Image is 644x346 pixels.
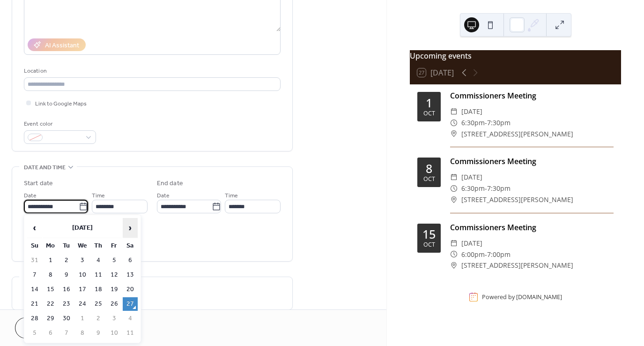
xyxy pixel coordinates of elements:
[461,260,573,271] span: [STREET_ADDRESS][PERSON_NAME]
[75,312,90,325] td: 1
[59,239,74,253] th: Tu
[123,297,138,311] td: 27
[461,128,573,140] span: [STREET_ADDRESS][PERSON_NAME]
[27,283,42,296] td: 14
[43,297,58,311] td: 22
[450,238,458,249] div: ​
[107,297,122,311] td: 26
[75,326,90,340] td: 8
[450,156,614,167] div: Commissioners Meeting
[426,163,432,174] div: 8
[43,326,58,340] td: 6
[123,254,138,267] td: 6
[450,117,458,128] div: ​
[43,254,58,267] td: 1
[410,50,621,61] div: Upcoming events
[59,312,74,325] td: 30
[485,117,487,128] span: -
[423,111,435,117] div: Oct
[482,293,562,301] div: Powered by
[75,297,90,311] td: 24
[450,260,458,271] div: ​
[485,183,487,194] span: -
[450,172,458,183] div: ​
[450,183,458,194] div: ​
[461,194,573,205] span: [STREET_ADDRESS][PERSON_NAME]
[91,326,106,340] td: 9
[450,222,614,233] div: Commissioners Meeting
[59,254,74,267] td: 2
[123,312,138,325] td: 4
[27,326,42,340] td: 5
[461,249,485,260] span: 6:00pm
[24,163,66,173] span: Date and time
[107,239,122,253] th: Fr
[43,239,58,253] th: Mo
[91,297,106,311] td: 25
[123,283,138,296] td: 20
[487,117,511,128] span: 7:30pm
[15,317,73,338] button: Cancel
[75,268,90,282] td: 10
[91,254,106,267] td: 4
[107,312,122,325] td: 3
[75,283,90,296] td: 17
[91,312,106,325] td: 2
[24,191,37,201] span: Date
[91,239,106,253] th: Th
[123,326,138,340] td: 11
[91,283,106,296] td: 18
[461,183,485,194] span: 6:30pm
[24,119,94,129] div: Event color
[225,191,238,201] span: Time
[43,218,122,238] th: [DATE]
[516,293,562,301] a: [DOMAIN_NAME]
[27,297,42,311] td: 21
[28,218,42,237] span: ‹
[24,66,279,76] div: Location
[59,326,74,340] td: 7
[485,249,487,260] span: -
[461,117,485,128] span: 6:30pm
[461,238,482,249] span: [DATE]
[450,128,458,140] div: ​
[123,218,137,237] span: ›
[450,106,458,117] div: ​
[450,90,614,101] div: Commissioners Meeting
[75,254,90,267] td: 3
[157,191,170,201] span: Date
[123,268,138,282] td: 13
[487,183,511,194] span: 7:30pm
[423,242,435,248] div: Oct
[107,268,122,282] td: 12
[27,239,42,253] th: Su
[27,254,42,267] td: 31
[43,283,58,296] td: 15
[27,268,42,282] td: 7
[461,106,482,117] span: [DATE]
[107,254,122,267] td: 5
[461,172,482,183] span: [DATE]
[59,297,74,311] td: 23
[107,326,122,340] td: 10
[157,179,183,188] div: End date
[91,268,106,282] td: 11
[450,249,458,260] div: ​
[450,194,458,205] div: ​
[123,239,138,253] th: Sa
[59,268,74,282] td: 9
[92,191,105,201] span: Time
[426,97,432,109] div: 1
[107,283,122,296] td: 19
[423,176,435,182] div: Oct
[59,283,74,296] td: 16
[24,179,53,188] div: Start date
[43,312,58,325] td: 29
[43,268,58,282] td: 8
[422,228,436,240] div: 15
[35,99,87,109] span: Link to Google Maps
[487,249,511,260] span: 7:00pm
[75,239,90,253] th: We
[27,312,42,325] td: 28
